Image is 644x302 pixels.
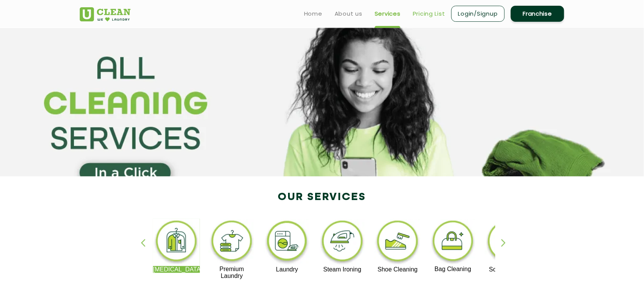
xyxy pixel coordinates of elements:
p: Premium Laundry [208,266,255,279]
img: dry_cleaning_11zon.webp [153,219,200,266]
a: About us [335,9,362,18]
img: steam_ironing_11zon.webp [319,219,366,266]
img: UClean Laundry and Dry Cleaning [80,7,130,21]
p: Bag Cleaning [430,266,477,273]
a: Home [304,9,322,18]
p: Steam Ironing [319,266,366,273]
p: Sofa Cleaning [485,266,532,273]
p: Shoe Cleaning [374,266,421,273]
a: Franchise [511,6,564,22]
img: sofa_cleaning_11zon.webp [485,219,532,266]
img: laundry_cleaning_11zon.webp [264,219,311,266]
p: [MEDICAL_DATA] [153,266,200,273]
a: Pricing List [413,9,445,18]
p: Laundry [264,266,311,273]
img: shoe_cleaning_11zon.webp [374,219,421,266]
a: Login/Signup [451,6,505,22]
img: premium_laundry_cleaning_11zon.webp [208,219,255,266]
a: Services [375,9,401,18]
img: bag_cleaning_11zon.webp [430,219,477,266]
